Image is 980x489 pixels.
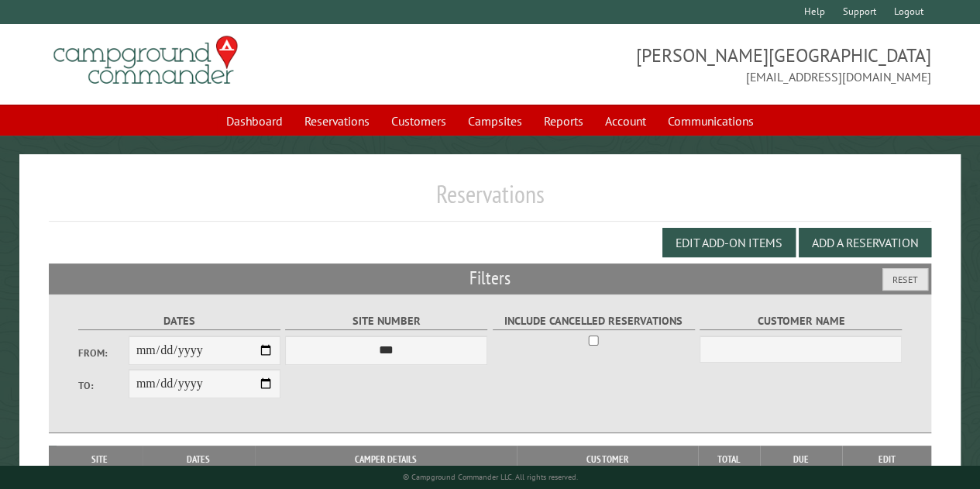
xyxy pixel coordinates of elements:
[517,446,698,474] th: Customer
[382,106,456,136] a: Customers
[596,106,655,136] a: Account
[78,346,129,360] label: From:
[402,472,577,482] small: © Campground Commander LLC. All rights reserved.
[698,446,760,474] th: Total
[882,268,928,291] button: Reset
[285,312,487,330] label: Site Number
[490,43,931,86] span: [PERSON_NAME][GEOGRAPHIC_DATA] [EMAIL_ADDRESS][DOMAIN_NAME]
[658,106,763,136] a: Communications
[842,446,930,474] th: Edit
[78,378,129,393] label: To:
[700,312,902,330] label: Customer Name
[78,312,280,330] label: Dates
[662,228,796,257] button: Edit Add-on Items
[493,312,695,330] label: Include Cancelled Reservations
[760,446,843,474] th: Due
[255,446,517,474] th: Camper Details
[49,30,242,91] img: Campground Commander
[49,263,931,293] h2: Filters
[535,106,593,136] a: Reports
[295,106,379,136] a: Reservations
[799,228,931,257] button: Add a Reservation
[143,446,255,474] th: Dates
[459,106,531,136] a: Campsites
[57,446,142,474] th: Site
[217,106,292,136] a: Dashboard
[49,179,931,222] h1: Reservations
